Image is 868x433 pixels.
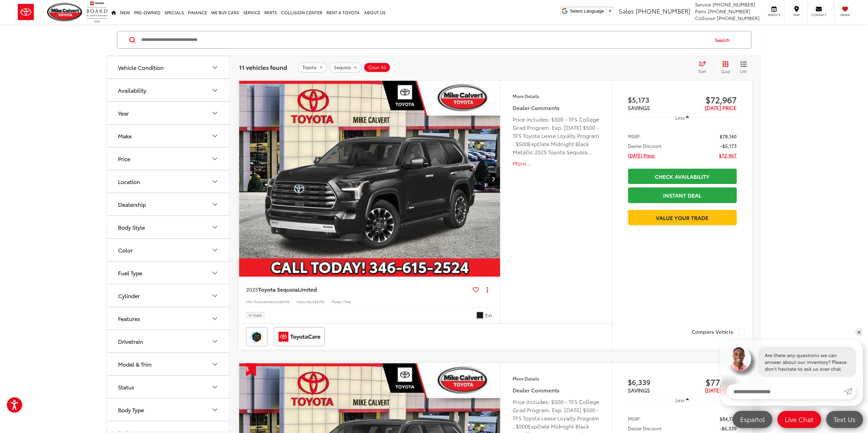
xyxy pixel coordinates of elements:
span: Model: [332,299,343,304]
button: Search [708,31,739,48]
img: 2025 Toyota Sequoia Limited [239,81,501,277]
div: Availability [211,86,219,94]
span: $6,339 [628,377,682,387]
div: Cylinder [118,292,140,299]
div: Year [211,109,219,117]
button: Body StyleBody Style [107,216,230,238]
span: -$5,173 [720,142,737,149]
button: Select sort value [695,61,713,74]
span: 7SVAAAAA6SX44B795 [253,299,290,304]
div: Location [118,178,140,185]
div: Body Style [211,223,219,231]
span: [PHONE_NUMBER] [636,6,690,15]
input: Enter your message [726,384,844,399]
button: DealershipDealership [107,193,230,215]
div: Model & Trim [118,361,151,367]
span: Dealer Discount [628,425,662,432]
span: $84,174 [720,415,737,422]
button: Fuel TypeFuel Type [107,262,230,284]
button: CylinderCylinder [107,284,230,307]
span: $78,140 [720,133,737,140]
button: Grid View [713,61,735,74]
img: Mike Calvert Toyota [47,3,83,21]
span: Dealer Discount [628,142,662,149]
a: Text Us [826,411,863,428]
button: remove Sequoia [329,62,362,73]
div: Vehicle Condition [118,64,164,71]
span: Toyota [303,65,317,70]
div: Vehicle Condition [211,63,219,72]
span: Español [737,415,768,423]
div: Year [118,110,129,116]
a: Select Language​ [570,9,612,14]
button: Body TypeBody Type [107,399,230,421]
div: Make [118,133,132,139]
div: Model & Trim [211,360,219,368]
form: Search by Make, Model, or Keyword [141,32,708,48]
span: MSRP: [628,415,641,422]
h5: Dealer Comments [512,386,600,394]
div: Price [211,155,219,163]
button: Clear All [364,62,391,73]
span: 7948 [343,299,351,304]
span: Map [789,13,804,17]
div: Cylinder [211,292,219,300]
span: [PHONE_NUMBER] [717,15,760,21]
img: ToyotaCare Mike Calvert Toyota Houston TX [275,328,323,345]
a: Check Availability [628,169,737,184]
span: Get Price Drop Alert [246,363,256,376]
span: [DATE] Price: [628,152,655,159]
span: Sort [698,68,706,74]
div: Dealership [211,200,219,208]
span: $72,967 [719,152,737,159]
div: Are there any questions we can answer about our inventory? Please don't hesitate to ask us over c... [758,346,856,377]
span: [DATE] PRICE [705,104,737,111]
a: Español [733,411,772,428]
div: Body Style [118,224,145,230]
button: PricePrice [107,148,230,170]
span: Less [675,114,685,121]
span: In Stock [249,313,262,317]
label: Compare Vehicle [692,329,745,336]
div: Features [211,314,219,323]
div: Price [118,155,130,162]
button: MakeMake [107,125,230,147]
span: $77,835 [682,377,737,387]
span: $72,967 [682,94,737,105]
h4: More Details [512,94,600,98]
div: Drivetrain [211,337,219,345]
span: [DATE] PRICE [705,386,737,394]
span: Text Us [830,415,859,423]
h5: Dealer Comments [512,104,600,112]
span: Limited [298,285,317,293]
div: Color [211,246,219,254]
h4: More Details [512,376,600,381]
img: Toyota Safety Sense Mike Calvert Toyota Houston TX [247,328,266,345]
div: Status [211,383,219,391]
button: More... [512,159,600,167]
div: Color [118,247,133,253]
button: ColorColor [107,239,230,261]
span: VIN: [246,299,253,304]
span: Parts [695,8,706,15]
span: Midnight Black Metallic [476,312,483,319]
span: Grid [721,68,730,74]
span: List [740,68,747,74]
button: Model & TrimModel & Trim [107,353,230,375]
div: Dealership [118,201,146,207]
span: [PHONE_NUMBER] [712,1,755,8]
div: 2025 Toyota Sequoia Limited 0 [239,81,501,277]
a: Value Your Trade [628,210,737,225]
span: Clear All [368,65,386,70]
span: SAVINGS [628,104,650,111]
button: StatusStatus [107,376,230,398]
span: Select Language [570,9,604,14]
span: MSRP: [628,133,641,140]
button: remove Toyota [298,62,327,73]
span: -$6,339 [720,425,737,432]
button: Less [672,111,692,124]
span: Collision [695,15,716,21]
span: Contact [811,13,826,17]
button: List View [735,61,752,74]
